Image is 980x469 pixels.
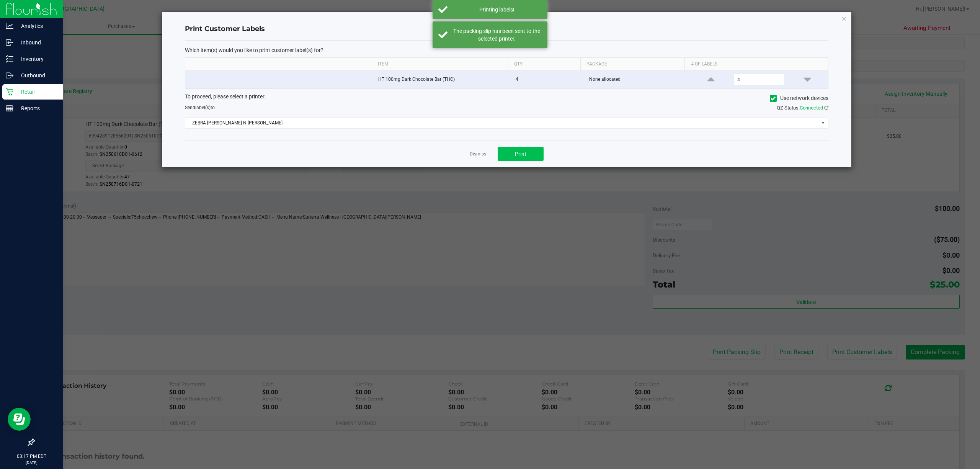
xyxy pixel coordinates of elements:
span: QZ Status: [777,105,828,111]
a: Dismiss [470,151,486,157]
div: The packing slip has been sent to the selected printer. [452,27,542,42]
th: Item [372,58,508,71]
p: Which item(s) would you like to print customer label(s) for? [185,47,828,54]
inline-svg: Retail [6,88,13,96]
span: label(s) [195,105,211,110]
button: Print [498,147,544,161]
th: # of labels [684,58,821,71]
span: Send to: [185,105,216,110]
inline-svg: Inventory [6,55,13,63]
p: [DATE] [3,460,59,466]
span: Connected [800,105,823,111]
td: HT 100mg Dark Chocolate Bar (THC) [374,71,511,88]
p: Retail [13,87,59,96]
p: Reports [13,104,59,113]
td: None allocated [585,71,690,88]
h4: Print Customer Labels [185,24,828,34]
label: Use network devices [770,94,828,102]
inline-svg: Reports [6,105,13,112]
div: Printing labels! [452,6,542,13]
span: Print [515,151,526,157]
p: Inventory [13,54,59,64]
p: Inbound [13,38,59,47]
inline-svg: Inbound [6,39,13,46]
p: Analytics [13,21,59,31]
div: To proceed, please select a printer. [179,93,834,104]
inline-svg: Outbound [6,72,13,79]
iframe: Resource center [8,408,31,431]
span: ZEBRA-[PERSON_NAME]-N-[PERSON_NAME] [185,118,818,128]
inline-svg: Analytics [6,22,13,30]
p: Outbound [13,71,59,80]
td: 4 [511,71,585,88]
th: Qty [508,58,580,71]
p: 03:17 PM EDT [3,453,59,460]
th: Package [580,58,685,71]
